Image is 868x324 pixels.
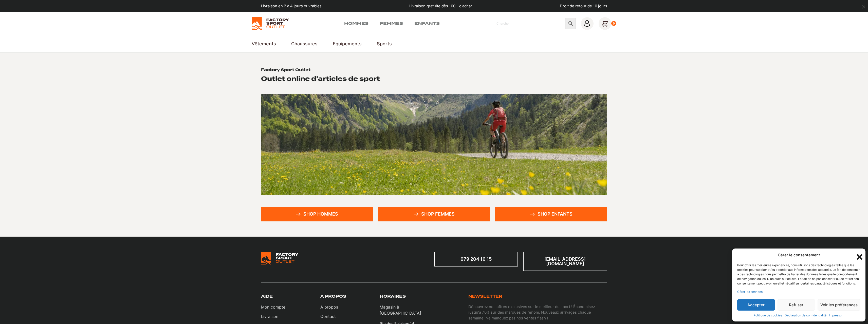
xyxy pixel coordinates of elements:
[523,252,607,271] a: [EMAIL_ADDRESS][DOMAIN_NAME]
[344,21,368,27] a: Hommes
[261,207,373,221] a: Shop hommes
[468,304,607,321] p: Découvrez nos offres exclusives sur le meilleur du sport ! Économisez jusqu'à 70% sur des marques...
[291,40,318,47] a: Chaussures
[252,40,276,47] a: Vêtements
[261,252,298,264] img: Bricks Woocommerce Starter
[855,253,860,258] div: Fermer la boîte de dialogue
[261,313,285,319] a: Livraison
[377,40,392,47] a: Sports
[818,299,860,311] button: Voir les préférences
[261,3,322,9] p: Livraison en 2 à 4 jours ouvrables
[434,252,518,266] a: 079 204 16 15
[859,3,868,11] button: dismiss
[261,294,273,299] h3: Aide
[785,313,826,318] a: Déclaration de confidentialité
[495,207,607,221] a: Shop enfants
[380,294,406,299] h3: Horaires
[320,313,338,319] a: Contact
[414,21,440,27] a: Enfants
[320,304,338,310] a: A propos
[560,3,607,9] p: Droit de retour de 10 jours
[829,313,844,318] a: Impressum
[778,299,815,311] button: Refuser
[320,294,346,299] h3: A propos
[409,3,472,9] p: Livraison gratuite dès 100.- d'achat
[261,75,380,83] h2: Outlet online d'articles de sport
[778,252,820,258] div: Gérer le consentement
[380,304,434,316] p: Magasin à [GEOGRAPHIC_DATA]
[378,207,490,221] a: Shop femmes
[252,17,289,30] img: Factory Sport Outlet
[333,40,362,47] a: Equipements
[737,299,775,311] button: Accepter
[737,290,763,294] a: Gérer les services
[261,304,285,310] a: Mon compte
[737,263,860,286] div: Pour offrir les meilleures expériences, nous utilisons des technologies telles que les cookies po...
[261,68,310,73] h1: Factory Sport Outlet
[753,313,782,318] a: Politique de cookies
[495,18,565,29] input: Chercher
[611,21,617,26] div: 0
[380,21,403,27] a: Femmes
[468,294,503,299] h3: Newsletter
